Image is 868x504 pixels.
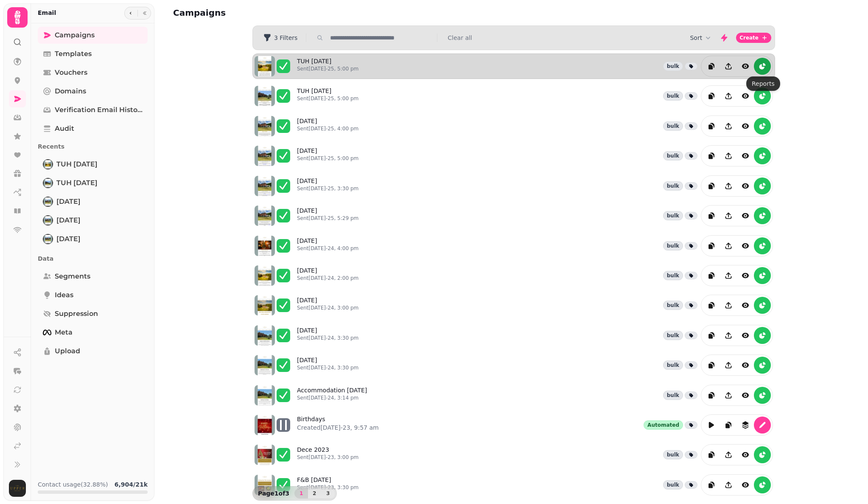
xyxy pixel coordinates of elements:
p: Contact usage (32.88%) [38,480,108,489]
button: Share campaign preview [720,207,737,224]
button: edit [703,417,720,434]
div: bulk [663,62,683,71]
img: aHR0cHM6Ly9zdGFtcGVkZS1zZXJ2aWNlLXByb2QtdGVtcGxhdGUtcHJldmlld3MuczMuZXUtd2VzdC0xLmFtYXpvbmF3cy5jb... [255,116,275,136]
a: TUH [DATE]Sent[DATE]-25, 5:00 pm [297,57,358,76]
a: Meta [38,324,148,341]
button: view [737,267,754,284]
p: Sent [DATE]-24, 2:00 pm [297,275,358,282]
p: Sent [DATE]-25, 5:00 pm [297,155,358,162]
button: view [737,177,754,194]
button: Share campaign preview [720,267,737,284]
img: aHR0cHM6Ly9zdGFtcGVkZS1zZXJ2aWNlLXByb2QtdGVtcGxhdGUtcHJldmlld3MuczMuZXUtd2VzdC0xLmFtYXpvbmF3cy5jb... [255,445,275,465]
button: view [737,207,754,224]
img: aHR0cHM6Ly9zdGFtcGVkZS1zZXJ2aWNlLXByb2QtdGVtcGxhdGUtcHJldmlld3MuczMuZXUtd2VzdC0xLmFtYXpvbmF3cy5jb... [255,325,275,346]
a: Vouchers [38,64,148,81]
a: Ideas [38,287,148,304]
span: Verification email history [55,105,143,115]
button: Share campaign preview [720,476,737,493]
div: bulk [663,151,683,160]
p: Created [DATE]-23, 9:57 am [297,423,379,432]
button: view [737,147,754,164]
a: TUH June 2025TUH [DATE] [38,175,148,191]
button: view [737,327,754,344]
p: Sent [DATE]-24, 3:00 pm [297,304,358,311]
img: aHR0cHM6Ly9zdGFtcGVkZS1zZXJ2aWNlLXByb2QtdGVtcGxhdGUtcHJldmlld3MuczMuZXUtd2VzdC0xLmFtYXpvbmF3cy5jb... [255,265,275,286]
button: reports [754,207,771,224]
p: Sent [DATE]-23, 3:30 pm [297,484,358,491]
button: reports [754,58,771,75]
div: Reports [746,76,780,91]
div: bulk [663,271,683,280]
button: view [737,446,754,463]
img: aHR0cHM6Ly9zdGFtcGVkZS1zZXJ2aWNlLXByb2QtdGVtcGxhdGUtcHJldmlld3MuczMuZXUtd2VzdC0xLmFtYXpvbmF3cy5jb... [255,206,275,226]
img: User avatar [9,480,26,497]
a: April 2025[DATE] [38,212,148,229]
a: BirthdaysCreated[DATE]-23, 9:57 am [297,415,379,435]
span: 1 [298,491,305,496]
a: Verification email history [38,101,148,118]
a: [DATE]Sent[DATE]-25, 3:30 pm [297,177,358,195]
a: Segments [38,268,148,285]
span: Campaigns [55,30,95,40]
p: Recents [38,139,148,154]
a: Campaigns [38,27,148,44]
img: aHR0cHM6Ly9zdGFtcGVkZS1zZXJ2aWNlLXByb2QtdGVtcGxhdGUtcHJldmlld3MuczMuZXUtd2VzdC0xLmFtYXpvbmF3cy5jb... [255,176,275,196]
span: [DATE] [56,215,81,225]
div: bulk [663,480,683,490]
a: [DATE]Sent[DATE]-24, 4:00 pm [297,237,358,255]
a: February 2025[DATE] [38,231,148,248]
span: [DATE] [56,197,81,207]
a: Dece 2023Sent[DATE]-23, 3:00 pm [297,445,358,464]
a: Upload [38,343,148,360]
a: Audit [38,120,148,137]
img: aHR0cHM6Ly9zdGFtcGVkZS1zZXJ2aWNlLXByb2QtdGVtcGxhdGUtcHJldmlld3MuczMuZXUtd2VzdC0xLmFtYXpvbmF3cy5jb... [255,86,275,106]
span: 3 [325,491,331,496]
p: Sent [DATE]-24, 4:00 pm [297,245,358,252]
img: TUH August 2025 [44,160,52,169]
p: Sent [DATE]-24, 3:14 pm [297,394,367,401]
span: Meta [55,327,73,338]
button: reports [754,87,771,104]
div: bulk [663,91,683,101]
button: view [737,118,754,135]
button: view [737,58,754,75]
nav: Tabs [31,23,154,473]
span: Ideas [55,290,73,300]
p: Sent [DATE]-23, 3:00 pm [297,454,358,461]
img: aHR0cHM6Ly9zdGFtcGVkZS1zZXJ2aWNlLXByb2QtdGVtcGxhdGUtcHJldmlld3MuczMuZXUtd2VzdC0xLmFtYXpvbmF3cy5jb... [255,385,275,405]
img: April 2025 [44,216,52,225]
img: aHR0cHM6Ly9zdGFtcGVkZS1zZXJ2aWNlLXByb2QtdGVtcGxhdGUtcHJldmlld3MuczMuZXUtd2VzdC0xLmFtYXpvbmF3cy5jb... [255,415,275,435]
img: aHR0cHM6Ly9zdGFtcGVkZS1zZXJ2aWNlLXByb2QtdGVtcGxhdGUtcHJldmlld3MuczMuZXUtd2VzdC0xLmFtYXpvbmF3cy5jb... [255,295,275,315]
p: Sent [DATE]-25, 3:30 pm [297,185,358,192]
button: view [737,387,754,404]
div: bulk [663,360,683,370]
h2: Campaigns [173,7,336,19]
b: 6,904 / 21k [115,481,148,488]
button: User avatar [7,480,28,497]
span: 2 [311,491,318,496]
button: duplicate [703,297,720,314]
button: duplicate [703,476,720,493]
button: Clear all [448,34,472,42]
button: duplicate [703,446,720,463]
button: 1 [294,488,308,498]
p: Sent [DATE]-25, 5:00 pm [297,65,358,72]
img: aHR0cHM6Ly9zdGFtcGVkZS1zZXJ2aWNlLXByb2QtdGVtcGxhdGUtcHJldmlld3MuczMuZXUtd2VzdC0xLmFtYXpvbmF3cy5jb... [255,236,275,256]
a: Accommodation [DATE]Sent[DATE]-24, 3:14 pm [297,386,367,405]
button: duplicate [703,177,720,194]
a: [DATE]Sent[DATE]-25, 5:00 pm [297,146,358,165]
p: Sent [DATE]-24, 3:30 pm [297,364,358,371]
button: Share campaign preview [720,147,737,164]
a: TUH [DATE]Sent[DATE]-25, 5:00 pm [297,87,358,105]
button: duplicate [703,237,720,254]
div: bulk [663,391,683,400]
span: TUH [DATE] [56,159,98,169]
a: [DATE]Sent[DATE]-24, 2:00 pm [297,266,358,285]
span: Vouchers [55,68,87,78]
img: aHR0cHM6Ly9zdGFtcGVkZS1zZXJ2aWNlLXByb2QtdGVtcGxhdGUtcHJldmlld3MuczMuZXUtd2VzdC0xLmFtYXpvbmF3cy5jb... [255,475,275,495]
nav: Pagination [294,488,335,498]
span: Upload [55,346,80,356]
button: Share campaign preview [720,118,737,135]
button: Share campaign preview [720,446,737,463]
button: reports [754,387,771,404]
